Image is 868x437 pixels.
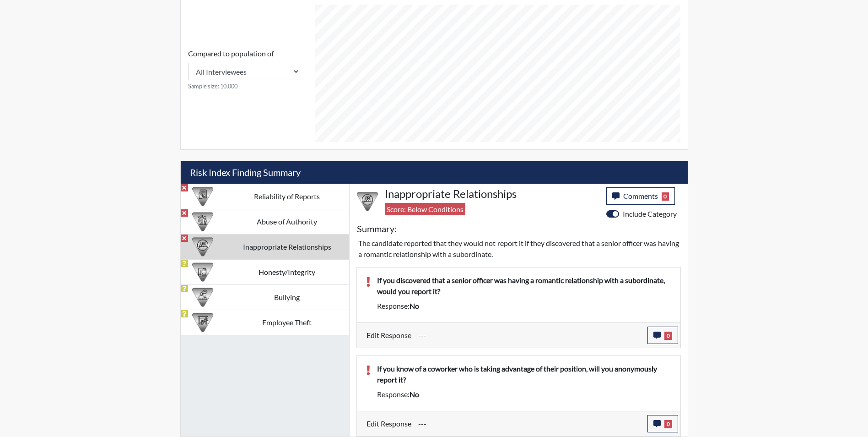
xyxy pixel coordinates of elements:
span: no [410,301,419,310]
div: Consistency Score comparison among population [188,48,300,91]
p: The candidate reported that they would not report it if they discovered that a senior officer was... [358,238,679,260]
small: Sample size: 10,000 [188,82,300,91]
div: Update the test taker's response, the change might impact the score [411,415,647,432]
span: 0 [664,420,672,428]
label: Edit Response [367,327,411,344]
span: Score: Below Conditions [385,203,465,215]
div: Update the test taker's response, the change might impact the score [411,327,647,344]
td: Bullying [225,284,349,310]
td: Reliability of Reports [225,184,349,209]
h5: Summary: [357,223,397,234]
span: 0 [662,192,669,201]
label: Include Category [623,208,677,219]
td: Honesty/Integrity [225,259,349,284]
img: CATEGORY%20ICON-04.6d01e8fa.png [192,287,213,308]
p: If you discovered that a senior officer was having a romantic relationship with a subordinate, wo... [377,275,671,297]
label: Compared to population of [188,48,274,59]
h5: Risk Index Finding Summary [181,161,688,184]
td: Inappropriate Relationships [225,234,349,259]
span: Comments [623,191,658,200]
span: 0 [664,332,672,340]
img: CATEGORY%20ICON-01.94e51fac.png [192,211,213,232]
img: CATEGORY%20ICON-11.a5f294f4.png [192,262,213,283]
img: CATEGORY%20ICON-14.139f8ef7.png [192,236,213,257]
img: CATEGORY%20ICON-07.58b65e52.png [192,312,213,333]
span: no [410,390,419,399]
div: Response: [370,389,678,400]
button: 0 [647,415,678,432]
td: Employee Theft [225,310,349,335]
img: CATEGORY%20ICON-20.4a32fe39.png [192,186,213,207]
button: Comments0 [606,187,675,205]
button: 0 [647,327,678,344]
h4: Inappropriate Relationships [385,187,599,201]
td: Abuse of Authority [225,209,349,234]
img: CATEGORY%20ICON-14.139f8ef7.png [357,191,378,212]
label: Edit Response [367,415,411,432]
p: If you know of a coworker who is taking advantage of their position, will you anonymously report it? [377,363,671,385]
div: Response: [370,300,678,311]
